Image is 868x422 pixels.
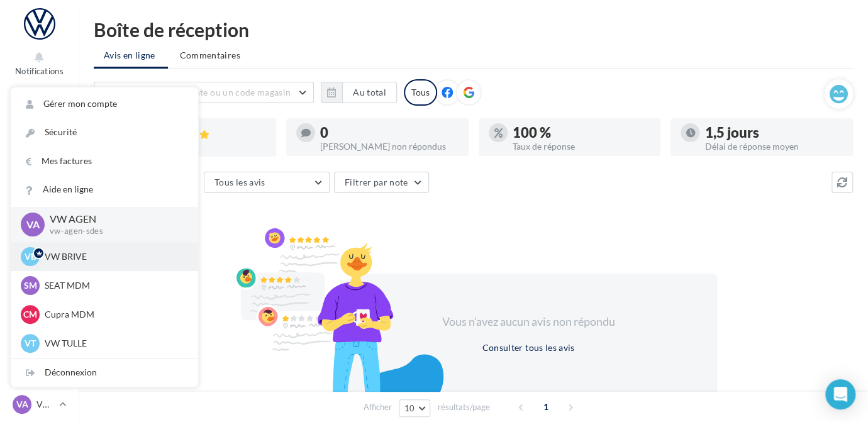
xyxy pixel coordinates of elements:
a: Sécurité [11,118,198,147]
button: Tous les avis [204,172,330,193]
div: 1,5 jours [704,126,843,140]
span: résultats/page [437,401,489,413]
div: 100 % [513,126,651,140]
span: Commentaires [180,49,240,62]
div: Taux de réponse [513,142,651,151]
span: VT [25,337,36,350]
button: Choisir un point de vente ou un code magasin [94,82,314,103]
button: Au total [321,82,397,103]
button: Notifications [10,48,69,79]
a: VA VW AGEN [10,392,69,416]
button: Consulter tous les avis [477,340,579,355]
p: vw-agen-sdes [50,226,178,237]
span: VA [26,217,40,231]
span: CM [23,308,37,321]
span: 1 [536,397,556,417]
a: Aide en ligne [11,175,198,204]
div: Tous [404,79,437,106]
div: Délai de réponse moyen [704,142,843,151]
span: Notifications [15,66,64,76]
button: Au total [342,82,397,103]
a: Opérations [10,84,69,114]
p: VW TULLE [45,337,183,350]
span: Afficher [364,401,392,413]
div: Open Intercom Messenger [825,379,855,409]
a: Mes factures [11,147,198,175]
div: Boîte de réception [94,20,853,39]
div: Déconnexion [11,358,198,387]
button: Filtrer par note [334,172,429,193]
p: VW AGEN [50,212,178,226]
span: VA [16,398,28,411]
div: Vous n'avez aucun avis non répondu [420,314,637,330]
span: 10 [404,403,415,413]
span: Tous les avis [214,177,265,187]
p: SEAT MDM [45,279,183,292]
a: Gérer mon compte [11,90,198,118]
span: SM [24,279,37,292]
div: [PERSON_NAME] non répondus [320,142,459,151]
p: Cupra MDM [45,308,183,321]
p: VW AGEN [36,398,54,411]
div: 0 [320,126,459,140]
p: VW BRIVE [45,250,183,263]
span: VB [25,250,36,263]
button: 10 [399,399,431,417]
